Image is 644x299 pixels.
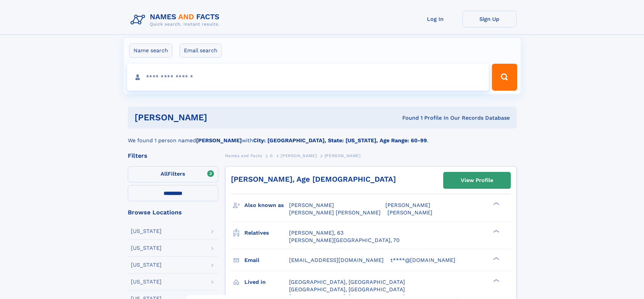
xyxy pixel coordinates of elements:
[244,200,289,211] h3: Also known as
[289,202,334,208] span: [PERSON_NAME]
[180,43,222,58] label: Email search
[289,286,405,293] span: [GEOGRAPHIC_DATA], [GEOGRAPHIC_DATA]
[135,113,305,122] h1: [PERSON_NAME]
[281,151,317,160] a: [PERSON_NAME]
[131,279,162,285] div: [US_STATE]
[128,209,218,215] div: Browse Locations
[385,202,430,208] span: [PERSON_NAME]
[161,171,168,177] span: All
[289,279,405,285] span: [GEOGRAPHIC_DATA], [GEOGRAPHIC_DATA]
[131,262,162,268] div: [US_STATE]
[492,278,500,282] div: ❯
[387,209,432,216] span: [PERSON_NAME]
[131,229,162,234] div: [US_STATE]
[325,153,361,158] span: [PERSON_NAME]
[128,166,218,182] label: Filters
[244,276,289,288] h3: Lived in
[131,245,162,251] div: [US_STATE]
[408,11,462,27] a: Log In
[444,172,510,188] a: View Profile
[270,153,273,158] span: G
[289,229,343,237] a: [PERSON_NAME], 63
[281,153,317,158] span: [PERSON_NAME]
[492,64,517,91] button: Search Button
[492,229,500,233] div: ❯
[492,256,500,261] div: ❯
[289,257,384,263] span: [EMAIL_ADDRESS][DOMAIN_NAME]
[461,173,493,188] div: View Profile
[270,151,273,160] a: G
[305,114,510,122] div: Found 1 Profile In Our Records Database
[128,11,225,29] img: Logo Names and Facts
[225,151,262,160] a: Names and Facts
[462,11,517,27] a: Sign Up
[129,43,172,58] label: Name search
[128,153,218,159] div: Filters
[289,209,381,216] span: [PERSON_NAME] [PERSON_NAME]
[492,202,500,206] div: ❯
[244,227,289,239] h3: Relatives
[128,128,517,145] div: We found 1 person named with .
[253,137,427,144] b: City: [GEOGRAPHIC_DATA], State: [US_STATE], Age Range: 60-99
[196,137,242,144] b: [PERSON_NAME]
[289,237,400,244] a: [PERSON_NAME][GEOGRAPHIC_DATA], 70
[231,175,396,183] a: [PERSON_NAME], Age [DEMOGRAPHIC_DATA]
[244,255,289,266] h3: Email
[127,64,489,91] input: search input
